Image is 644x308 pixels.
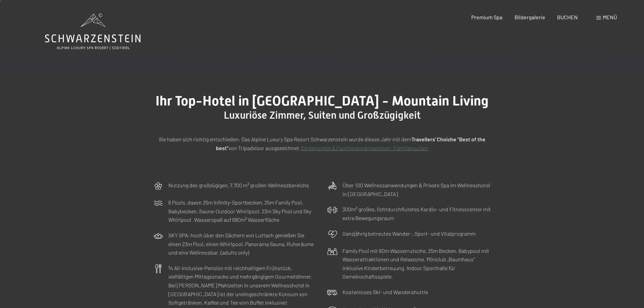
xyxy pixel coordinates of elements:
p: 300m² großes, lichtdurchflutetes Kardio- und Fitnesscenter mit extra Bewegungsraum [342,205,491,222]
p: Über 100 Wellnessanwendungen & Private Spa im Wellnesshotel in [GEOGRAPHIC_DATA] [342,181,491,198]
p: Ganzjährig betreutes Wander-, Sport- und Vitalprogramm [342,229,476,238]
span: Ihr Top-Hotel in [GEOGRAPHIC_DATA] - Mountain Living [156,93,488,109]
a: Premium Spa [471,14,502,20]
a: BUCHEN [557,14,578,20]
p: Kostenloses Ski- und Wandershuttle [342,288,428,297]
a: Kinderpreise & Familienkonbinationen- Familiensuiten [301,145,428,151]
p: Sie haben sich richtig entschieden: Das Alpine Luxury Spa Resort Schwarzenstein wurde dieses Jahr... [153,135,491,152]
p: Family Pool mit 60m Wasserrutsche, 25m Becken, Babypool mit Wasserattraktionen und Relaxzone. Min... [342,246,491,281]
strong: Travellers' Choiche "Best of the best" [216,136,485,151]
a: Bildergalerie [515,14,545,20]
p: SKY SPA: hoch über den Dächern von Luttach genießen Sie einen 23m Pool, einen Whirlpool, Panorama... [168,231,317,257]
p: 6 Pools, davon 25m Infinity-Sportbecken, 25m Family Pool, Babybecken, Sauna-Outdoor Whirlpool, 23... [168,198,317,224]
span: Menü [603,14,617,20]
p: Nutzung des großzügigen, 7.700 m² großen Wellnessbereichs [168,181,309,190]
p: ¾ All-inclusive-Pension mit reichhaltigem Frühstück, vielfältigen Mittagssnacks und mehrgängigem ... [168,264,317,307]
span: Luxuriöse Zimmer, Suiten und Großzügigkeit [224,109,421,121]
